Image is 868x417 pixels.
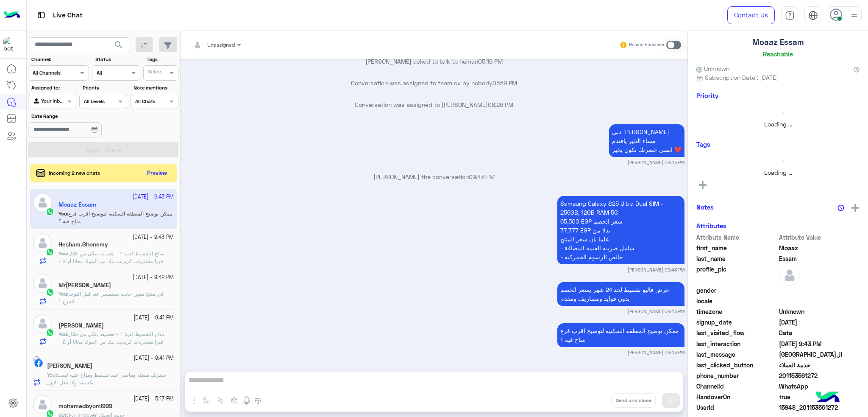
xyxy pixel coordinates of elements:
img: WhatsApp [46,288,54,297]
img: tab [36,10,47,20]
small: [PERSON_NAME] 09:43 PM [628,349,684,356]
small: Human Handover [629,42,665,48]
label: Priority [83,84,126,92]
p: 10/10/2025, 9:43 PM [557,323,684,347]
p: Conversation was assigned to [PERSON_NAME] [184,100,684,109]
span: last_name [696,254,777,263]
span: You [47,372,56,378]
span: Loading ... [764,169,792,176]
span: في منتج معين حابب تستفسر عنه قبل التوجه للفرع ؟ [58,291,164,305]
p: [PERSON_NAME] the conversation [184,172,684,181]
img: picture [33,356,41,364]
span: You [58,250,67,257]
h5: mohamedbyomi999 [58,403,112,410]
span: null [779,286,860,295]
small: [DATE] - 9:41 PM [134,314,174,322]
span: last_message [696,350,777,359]
span: ChannelId [696,382,777,391]
span: 05:19 PM [478,58,503,65]
span: signup_date [696,318,777,327]
img: profile [849,10,860,21]
label: Assigned to: [31,84,75,92]
span: Attribute Name [696,233,777,242]
button: Send and close [611,393,656,408]
span: Unknown [779,307,860,316]
span: متاح التقسيط لدينا 1 - تقسيط بنكى من خلال فيزا مشتريات كريديت بنك من البنوك معانا أو 2 - تقسيط من... [58,250,170,280]
img: tab [785,11,795,20]
img: add [851,204,859,212]
small: [PERSON_NAME] 09:43 PM [628,308,684,315]
p: 10/10/2025, 9:43 PM [557,282,684,306]
h5: Moaaz Essam [752,37,804,47]
span: Loading ... [764,120,792,128]
img: defaultAdmin.png [33,395,52,414]
div: loading... [698,153,857,168]
small: [DATE] - 5:17 PM [134,395,174,403]
span: profile_pic [696,265,777,284]
span: first_name [696,243,777,252]
span: 09:43 PM [469,173,495,180]
b: : [58,250,68,257]
img: defaultAdmin.png [33,233,52,252]
button: Apply Filters [28,142,178,157]
h5: Hesham.Ghonemy [58,241,108,248]
label: Date Range [31,112,126,120]
span: متاح التقسيط لدينا 1 - تقسيط بنكى من خلال فيزا مشتريات كريديت بنك من البنوك معانا أو 2 - تقسيط من... [58,331,170,360]
div: loading... [698,105,857,120]
span: gender [696,286,777,295]
span: Incoming 2 new chats [49,169,100,177]
span: You [58,331,67,337]
span: Attribute Value [779,233,860,242]
span: timezone [696,307,777,316]
h6: Reachable [763,50,793,58]
p: Live Chat [53,10,83,21]
span: 08:26 PM [488,101,513,108]
span: true [779,392,860,401]
span: Unassigned [207,42,235,48]
img: defaultAdmin.png [33,314,52,333]
img: defaultAdmin.png [33,274,52,293]
span: خدمة العملاء [779,361,860,369]
h5: Mohamed ⚖️ [58,322,104,329]
span: HandoverOn [696,392,777,401]
span: Subscription Date : [DATE] [705,73,778,82]
small: [DATE] - 9:43 PM [133,233,174,241]
span: 2 [779,382,860,391]
span: null [779,297,860,305]
p: [PERSON_NAME] asked to talk to human [184,57,684,66]
img: 1403182699927242 [3,37,19,52]
b: : [58,331,68,337]
span: last_visited_flow [696,328,777,337]
button: search [108,37,129,56]
img: tab [808,11,818,20]
img: WhatsApp [46,328,54,337]
small: [DATE] - 9:42 PM [133,274,174,282]
img: defaultAdmin.png [779,265,800,286]
span: last_clicked_button [696,361,777,369]
h6: Notes [696,203,714,211]
p: Conversation was assigned to team cx by nobody [184,78,684,87]
span: 15948_201153561272 [779,403,860,412]
span: 2025-10-10T14:17:41.431Z [779,318,860,327]
label: Status [95,56,139,63]
small: [PERSON_NAME] 09:43 PM [628,159,684,166]
span: You [58,291,67,297]
label: Tags [147,56,178,63]
span: phone_number [696,371,777,380]
img: Facebook [34,359,43,367]
small: [PERSON_NAME] 09:43 PM [628,266,684,273]
img: WhatsApp [46,248,54,256]
img: hulul-logo.png [813,383,843,413]
h6: Attributes [696,222,726,229]
h6: Priority [696,92,718,99]
a: Contact Us [727,6,775,24]
p: 10/10/2025, 9:43 PM [557,196,684,264]
span: 05:19 PM [492,79,517,87]
b: : [58,291,68,297]
div: Select [147,68,163,78]
span: last_interaction [696,339,777,348]
label: Channel: [31,56,88,63]
span: search [114,40,124,50]
span: 2025-10-10T18:43:53.6313073Z [779,339,860,348]
span: القاهرة [779,350,860,359]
